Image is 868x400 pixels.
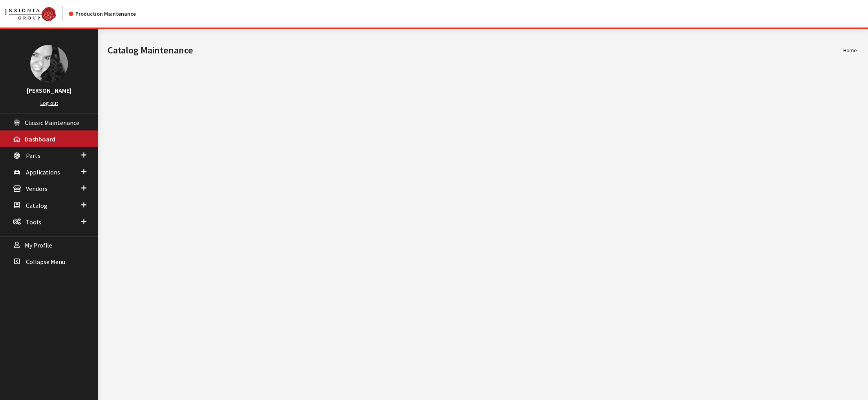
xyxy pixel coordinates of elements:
h1: Catalog Maintenance [108,43,843,57]
span: Classic Maintenance [25,119,79,127]
span: Applications [26,168,60,176]
span: Vendors [26,185,48,193]
span: Parts [26,152,40,160]
h3: [PERSON_NAME] [8,86,90,95]
span: My Profile [25,241,52,249]
span: Collapse Menu [26,258,65,266]
a: Log out [40,99,58,106]
img: Khrystal Dorton [30,45,68,83]
li: Home [843,46,857,55]
img: Catalog Maintenance [5,7,56,21]
a: Insignia Group logo [5,6,69,21]
div: Production Maintenance [69,10,136,18]
span: Tools [26,218,41,226]
span: Dashboard [25,135,55,143]
span: Catalog [26,202,48,209]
